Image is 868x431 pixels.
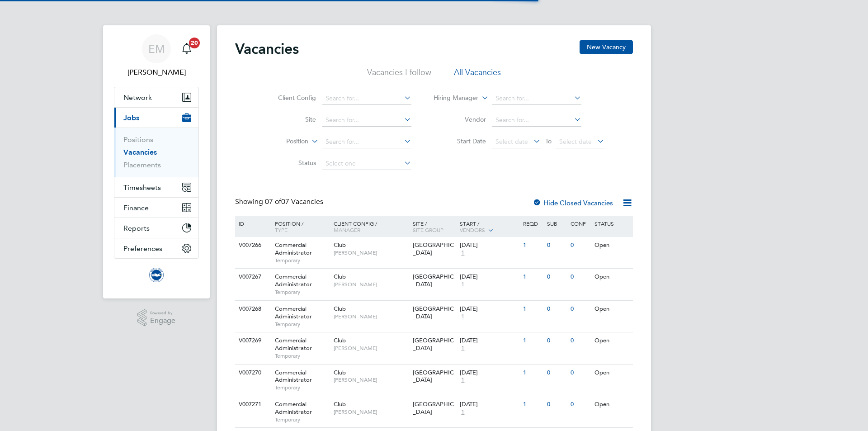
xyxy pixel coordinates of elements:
[568,237,592,254] div: 0
[265,197,323,206] span: 07 Vacancies
[545,365,568,381] div: 0
[460,408,466,416] span: 1
[178,34,196,63] a: 20
[114,218,198,238] button: Reports
[568,269,592,285] div: 0
[413,400,454,416] span: [GEOGRAPHIC_DATA]
[334,241,346,249] span: Club
[568,396,592,413] div: 0
[413,226,443,233] span: Site Group
[114,198,198,218] button: Finance
[492,114,581,127] input: Search for...
[568,365,592,381] div: 0
[114,108,198,128] button: Jobs
[123,224,150,232] span: Reports
[275,400,312,416] span: Commercial Administrator
[256,137,308,146] label: Position
[264,159,316,167] label: Status
[322,114,411,127] input: Search for...
[334,305,346,313] span: Club
[123,183,161,192] span: Timesheets
[460,281,466,289] span: 1
[559,137,592,146] span: Select date
[533,199,613,207] label: Hide Closed Vacancies
[460,305,519,313] div: [DATE]
[426,94,478,103] label: Hiring Manager
[275,241,312,256] span: Commercial Administrator
[123,204,149,212] span: Finance
[521,332,544,349] div: 1
[236,237,268,254] div: V007266
[150,317,175,325] span: Engage
[521,269,544,285] div: 1
[521,396,544,413] div: 1
[592,332,632,349] div: Open
[264,94,316,102] label: Client Config
[592,216,632,231] div: Status
[114,128,198,177] div: Jobs
[123,161,161,169] a: Placements
[367,67,431,83] li: Vacancies I follow
[545,269,568,285] div: 0
[236,269,268,285] div: V007267
[545,301,568,317] div: 0
[236,365,268,381] div: V007270
[495,137,528,146] span: Select date
[236,332,268,349] div: V007269
[334,313,408,320] span: [PERSON_NAME]
[334,281,408,288] span: [PERSON_NAME]
[114,268,199,282] a: Go to home page
[334,345,408,352] span: [PERSON_NAME]
[413,273,454,288] span: [GEOGRAPHIC_DATA]
[460,345,466,352] span: 1
[568,332,592,349] div: 0
[114,34,199,78] a: EM[PERSON_NAME]
[460,337,519,345] div: [DATE]
[521,301,544,317] div: 1
[521,216,544,231] div: Reqd
[568,216,592,231] div: Conf
[114,87,198,107] button: Network
[275,226,288,233] span: Type
[334,376,408,384] span: [PERSON_NAME]
[123,135,153,144] a: Positions
[123,114,139,122] span: Jobs
[235,40,299,58] h2: Vacancies
[322,157,411,170] input: Select one
[275,321,329,328] span: Temporary
[123,244,162,253] span: Preferences
[235,197,325,207] div: Showing
[454,67,501,83] li: All Vacancies
[137,309,176,327] a: Powered byEngage
[322,92,411,105] input: Search for...
[123,93,152,102] span: Network
[275,352,329,360] span: Temporary
[103,25,210,298] nav: Main navigation
[592,237,632,254] div: Open
[458,216,521,238] div: Start /
[275,305,312,320] span: Commercial Administrator
[334,226,360,233] span: Manager
[545,396,568,413] div: 0
[413,241,454,256] span: [GEOGRAPHIC_DATA]
[236,216,268,231] div: ID
[592,365,632,381] div: Open
[460,273,519,281] div: [DATE]
[492,92,581,105] input: Search for...
[114,67,199,78] span: Edyta Marchant
[542,135,554,147] span: To
[334,273,346,280] span: Club
[331,216,410,237] div: Client Config /
[149,268,164,282] img: brightonandhovealbion-logo-retina.png
[275,273,312,288] span: Commercial Administrator
[434,137,486,145] label: Start Date
[460,249,466,257] span: 1
[592,269,632,285] div: Open
[568,301,592,317] div: 0
[545,216,568,231] div: Sub
[334,400,346,408] span: Club
[521,365,544,381] div: 1
[410,216,458,237] div: Site /
[334,249,408,256] span: [PERSON_NAME]
[275,369,312,384] span: Commercial Administrator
